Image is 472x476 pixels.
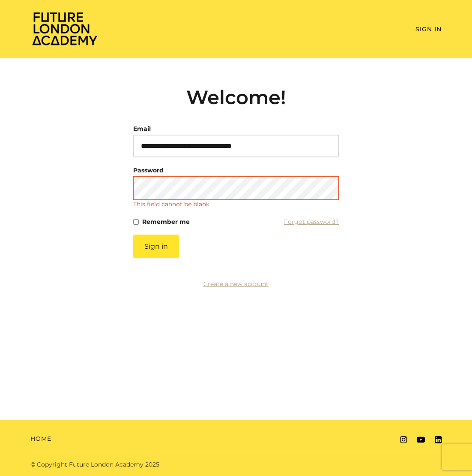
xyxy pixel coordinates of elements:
a: Forgot password? [284,216,339,228]
p: This field cannot be blank [133,200,209,209]
label: Password [133,164,164,176]
label: Email [133,123,151,135]
button: Sign in [133,235,179,258]
a: Create a new account [203,280,269,288]
a: Sign In [415,25,442,33]
label: Remember me [142,216,190,228]
img: Home Page [30,11,99,46]
label: If you are a human, ignore this field [133,235,140,461]
a: Home [30,434,51,443]
h2: Welcome! [133,86,339,109]
div: © Copyright Future London Academy 2025 [24,460,236,469]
